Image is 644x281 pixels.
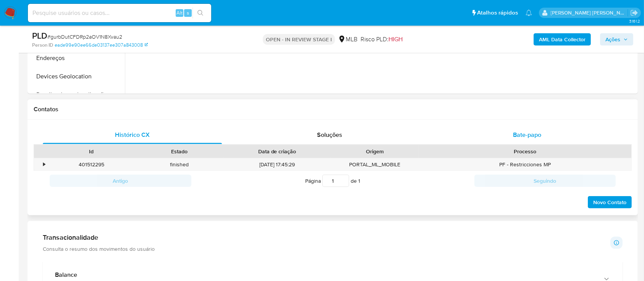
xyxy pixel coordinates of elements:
[29,49,125,67] button: Endereços
[539,33,586,45] b: AML Data Collector
[358,177,360,185] span: 1
[474,175,616,187] button: Seguindo
[551,9,628,16] p: alessandra.barbosa@mercadopago.com
[336,148,414,155] div: Origem
[534,33,591,45] button: AML Data Collector
[43,161,45,168] div: •
[305,175,360,187] span: Página de
[29,67,125,86] button: Devices Geolocation
[28,8,211,18] input: Pesquise usuários ou casos...
[317,130,342,139] span: Soluções
[34,106,632,113] h1: Contatos
[193,8,208,18] button: search-icon
[50,175,191,187] button: Antigo
[229,148,325,155] div: Data de criação
[361,35,403,44] span: Risco PLD:
[176,9,183,16] span: Alt
[223,158,331,171] div: [DATE] 17:45:29
[32,29,47,42] b: PLD
[331,158,419,171] div: PORTAL_ML_MOBILE
[32,42,53,49] b: Person ID
[29,86,125,104] button: Detalhe da geolocalização
[593,197,626,208] span: Novo Contato
[419,158,631,171] div: PF - Restricciones MP
[477,9,518,17] span: Atalhos rápidos
[338,35,358,44] div: MLB
[629,18,640,24] span: 3.161.2
[263,34,335,45] p: OPEN - IN REVIEW STAGE I
[630,9,638,17] a: Sair
[47,33,122,41] span: # gurbDutCFDRp2aOV1N8Xvau2
[187,9,189,16] span: s
[588,196,632,208] button: Novo Contato
[526,10,532,16] a: Notificações
[115,130,150,139] span: Histórico CX
[53,148,130,155] div: Id
[513,130,541,139] span: Bate-papo
[47,158,136,171] div: 401512295
[55,42,148,49] a: eade99e90ee66de03137ee307a843008
[600,33,633,45] button: Ações
[424,148,626,155] div: Processo
[141,148,218,155] div: Estado
[388,35,403,44] span: HIGH
[605,33,620,45] span: Ações
[136,158,224,171] div: finished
